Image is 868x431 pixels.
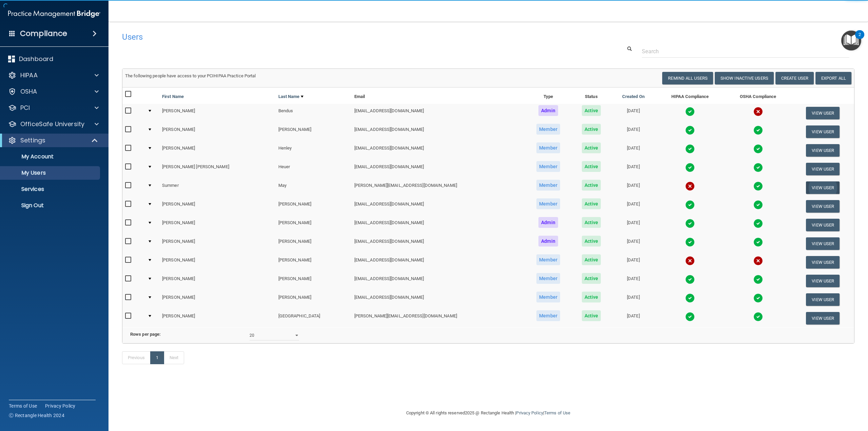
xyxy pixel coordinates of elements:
span: Active [582,254,601,265]
td: Heuer [276,160,352,178]
td: [EMAIL_ADDRESS][DOMAIN_NAME] [352,216,525,234]
button: View User [806,275,840,287]
button: View User [806,144,840,157]
button: Open Resource Center, 2 new notifications [841,31,861,51]
button: View User [806,107,840,119]
button: View User [806,237,840,250]
img: tick.e7d51cea.svg [753,293,763,303]
a: Terms of Use [544,410,570,415]
img: tick.e7d51cea.svg [685,200,695,210]
img: PMB logo [8,7,100,21]
th: Email [352,87,525,104]
span: Member [536,310,560,321]
td: [DATE] [611,309,655,327]
img: tick.e7d51cea.svg [753,200,763,210]
td: [PERSON_NAME] [159,104,276,122]
img: tick.e7d51cea.svg [753,237,763,247]
span: Active [582,161,601,172]
a: PCI [8,104,99,112]
button: View User [806,125,840,138]
td: Henley [276,141,352,160]
button: View User [806,293,840,306]
td: [DATE] [611,178,655,197]
th: HIPAA Compliance [656,87,725,104]
img: cross.ca9f0e7f.svg [685,181,695,191]
button: View User [806,200,840,213]
td: [PERSON_NAME] [159,272,276,290]
a: Export All [815,72,851,84]
td: [DATE] [611,253,655,272]
td: [PERSON_NAME] [159,234,276,253]
td: [PERSON_NAME] [276,216,352,234]
button: View User [806,181,840,194]
h4: Compliance [20,29,67,38]
td: [EMAIL_ADDRESS][DOMAIN_NAME] [352,104,525,122]
td: [DATE] [611,234,655,253]
span: Member [536,142,560,153]
img: cross.ca9f0e7f.svg [753,256,763,266]
img: tick.e7d51cea.svg [685,107,695,116]
img: tick.e7d51cea.svg [685,219,695,228]
p: OfficeSafe University [20,120,84,128]
span: The following people have access to your PCIHIPAA Practice Portal [125,73,256,78]
td: [EMAIL_ADDRESS][DOMAIN_NAME] [352,141,525,160]
td: [EMAIL_ADDRESS][DOMAIN_NAME] [352,253,525,272]
th: Status [572,87,611,104]
span: Active [582,105,601,116]
span: Admin [538,236,558,247]
img: tick.e7d51cea.svg [685,312,695,321]
td: [PERSON_NAME] [276,290,352,309]
p: Dashboard [19,55,53,63]
span: Active [582,124,601,135]
td: [EMAIL_ADDRESS][DOMAIN_NAME] [352,234,525,253]
img: tick.e7d51cea.svg [685,275,695,284]
span: Admin [538,105,558,116]
span: Active [582,180,601,191]
div: 2 [859,35,861,43]
img: tick.e7d51cea.svg [685,163,695,172]
td: [PERSON_NAME] [276,253,352,272]
p: HIPAA [20,71,38,79]
a: OSHA [8,87,99,96]
b: Rows per page: [130,332,161,337]
td: [PERSON_NAME] [159,309,276,327]
p: My Account [4,153,97,160]
span: Member [536,180,560,191]
td: [PERSON_NAME] [159,253,276,272]
td: Summer [159,178,276,197]
td: [EMAIL_ADDRESS][DOMAIN_NAME] [352,122,525,141]
p: PCI [20,104,30,112]
span: Active [582,292,601,302]
p: Sign Out [4,202,97,209]
h4: Users [122,33,545,41]
span: Active [582,273,601,284]
img: tick.e7d51cea.svg [753,181,763,191]
a: Privacy Policy [45,403,76,409]
td: [EMAIL_ADDRESS][DOMAIN_NAME] [352,197,525,216]
img: cross.ca9f0e7f.svg [753,107,763,116]
td: [PERSON_NAME][EMAIL_ADDRESS][DOMAIN_NAME] [352,309,525,327]
span: Active [582,236,601,247]
button: View User [806,312,840,325]
td: [PERSON_NAME] [159,197,276,216]
img: dashboard.aa5b2476.svg [8,56,15,62]
p: Settings [20,136,45,144]
td: [PERSON_NAME] [159,122,276,141]
img: tick.e7d51cea.svg [685,237,695,247]
button: Remind All Users [662,72,713,84]
img: tick.e7d51cea.svg [753,163,763,172]
span: Member [536,161,560,172]
span: Active [582,142,601,153]
span: Member [536,198,560,209]
img: tick.e7d51cea.svg [753,144,763,154]
p: My Users [4,170,97,176]
div: Copyright © All rights reserved 2025 @ Rectangle Health | | [364,402,612,424]
a: Privacy Policy [516,410,543,415]
button: Create User [775,72,814,84]
span: Admin [538,217,558,228]
p: OSHA [20,87,37,96]
span: Active [582,310,601,321]
span: Member [536,124,560,135]
p: Services [4,186,97,193]
td: [EMAIL_ADDRESS][DOMAIN_NAME] [352,272,525,290]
